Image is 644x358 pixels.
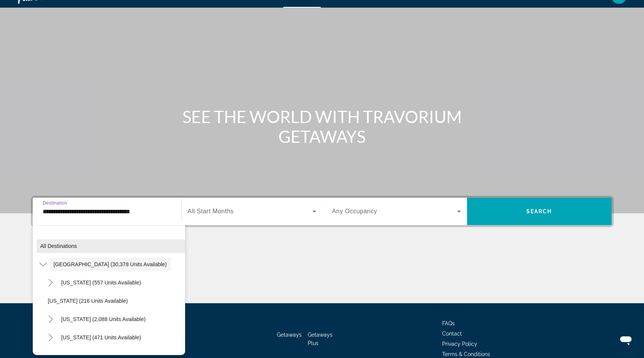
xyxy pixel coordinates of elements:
button: Toggle California (2,088 units available) [44,313,58,326]
div: Search widget [33,198,612,225]
a: Contact [442,331,462,337]
span: All destinations [40,243,77,249]
button: [GEOGRAPHIC_DATA] (30,378 units available) [50,257,171,271]
button: Search [467,198,612,225]
span: Destination [43,200,67,205]
a: FAQs [442,320,455,326]
a: Getaways [277,332,302,338]
a: Getaways Plus [308,332,332,346]
button: All destinations [37,239,185,253]
button: Toggle Arizona (557 units available) [44,276,58,289]
iframe: Button to launch messaging window [614,328,638,352]
button: Toggle United States (30,378 units available) [37,258,50,271]
span: [US_STATE] (557 units available) [61,280,141,286]
h1: SEE THE WORLD WITH TRAVORIUM GETAWAYS [179,107,465,146]
span: All Start Months [188,208,234,214]
span: [GEOGRAPHIC_DATA] (30,378 units available) [54,261,167,267]
span: Search [526,208,552,214]
a: Terms & Conditions [442,351,490,357]
button: [US_STATE] (557 units available) [58,276,145,289]
button: [US_STATE] (216 units available) [44,294,185,308]
button: [US_STATE] (471 units available) [58,331,145,344]
button: Toggle Colorado (471 units available) [44,331,58,344]
a: Privacy Policy [442,341,477,347]
button: [US_STATE] (2,088 units available) [58,312,150,326]
span: Any Occupancy [332,208,377,214]
span: [US_STATE] (471 units available) [61,334,141,340]
span: [US_STATE] (2,088 units available) [61,316,146,322]
span: [US_STATE] (216 units available) [48,298,128,304]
